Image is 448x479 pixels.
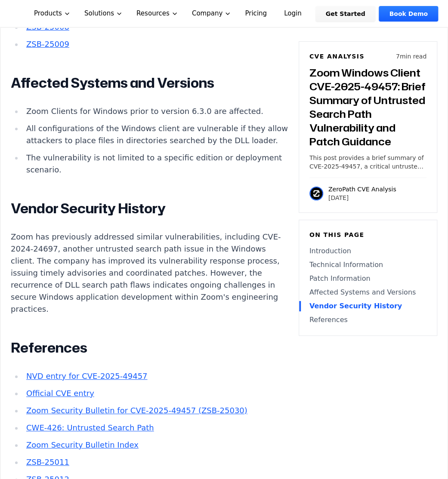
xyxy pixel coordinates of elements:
[26,40,69,49] a: ZSB-25009
[26,22,69,31] a: ZSB-25008
[11,231,288,315] p: Zoom has previously addressed similar vulnerabilities, including CVE-2024-24697, another untruste...
[309,315,426,325] a: References
[11,74,288,92] h2: Affected Systems and Versions
[309,287,426,298] a: Affected Systems and Versions
[274,6,312,21] a: Login
[315,6,376,21] a: Get Started
[379,6,438,21] a: Book Demo
[26,423,154,432] a: CWE-426: Untrusted Search Path
[309,246,426,256] a: Introduction
[26,458,69,467] a: ZSB-25011
[309,230,426,239] h6: On this page
[11,200,288,217] h2: Vendor Security History
[309,52,365,61] h6: CVE Analysis
[23,105,288,117] li: Zoom Clients for Windows prior to version 6.3.0 are affected.
[309,187,323,200] img: ZeroPath CVE Analysis
[23,123,288,147] li: All configurations of the Windows client are vulnerable if they allow attackers to place files in...
[309,154,426,171] p: This post provides a brief summary of CVE-2025-49457, a critical untrusted search path vulnerabil...
[328,193,396,202] p: [DATE]
[23,152,288,176] li: The vulnerability is not limited to a specific edition or deployment scenario.
[309,66,426,148] h3: Zoom Windows Client CVE-2025-49457: Brief Summary of Untrusted Search Path Vulnerability and Patc...
[11,339,288,356] h2: References
[309,301,426,311] a: Vendor Security History
[26,389,94,398] a: Official CVE entry
[26,406,247,415] a: Zoom Security Bulletin for CVE-2025-49457 (ZSB-25030)
[309,273,426,284] a: Patch Information
[309,260,426,270] a: Technical Information
[26,372,147,381] a: NVD entry for CVE-2025-49457
[328,185,396,193] p: ZeroPath CVE Analysis
[396,52,426,61] p: 7 min read
[26,440,139,449] a: Zoom Security Bulletin Index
